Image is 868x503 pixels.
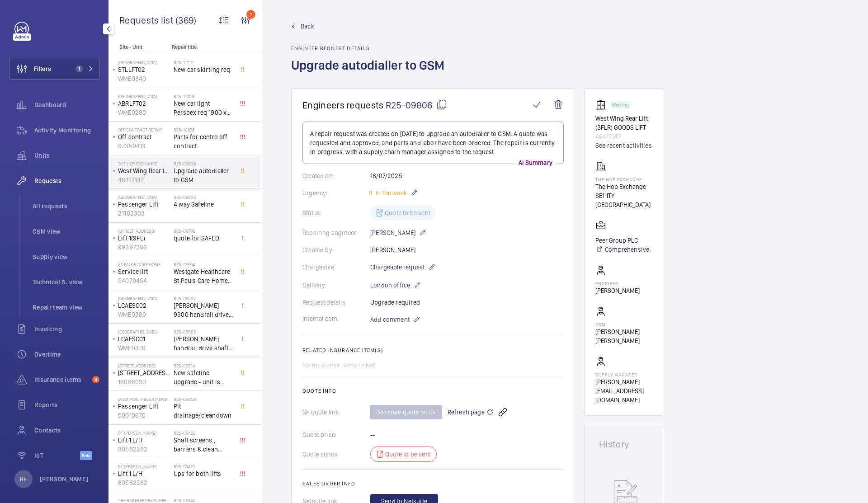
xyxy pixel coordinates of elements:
p: LCAESC01 [118,334,170,343]
p: Engineer [595,281,640,286]
p: WME0380 [118,310,170,319]
p: [STREET_ADDRESS] [118,363,170,368]
p: Off contract [118,132,170,141]
span: IoT [34,451,80,460]
p: The Rosebery by Supercity Aparthotels [118,498,170,503]
p: RF [20,475,27,484]
p: Lift 1(9FL) [118,234,170,243]
h1: History [599,440,648,449]
h2: R25-09806 [174,161,233,166]
p: WME0340 [118,74,170,83]
p: [GEOGRAPHIC_DATA] [118,94,170,99]
p: Peer Group PLC [595,236,649,245]
span: Activity Monitoring [34,126,99,135]
p: [STREET_ADDRESS] [118,228,170,234]
p: Lift 1 L/H [118,469,170,478]
p: St [PERSON_NAME] [118,430,170,436]
span: 4 [92,376,99,383]
p: Passenger Lift [118,402,170,411]
h2: R25-09587 [174,296,233,301]
p: Site - Unit [108,44,168,50]
span: Ups for both lifts [174,469,233,478]
span: New safeline upgrade - unit is phone line only [174,368,233,386]
p: [PERSON_NAME] [370,227,426,238]
span: Requests list [119,14,175,26]
span: Supply view [33,252,99,261]
p: 16086090 [118,377,170,386]
p: LCAESC02 [118,301,170,310]
p: WME0379 [118,343,170,353]
span: Upgrade autodialler to GSM [174,166,233,184]
span: Repair team view [33,303,99,312]
h2: R25-09664 [174,262,233,267]
span: Technical S. view [33,277,99,287]
h2: R25-09458 [174,396,233,402]
a: See recent activities [595,141,652,150]
p: Passenger Lift [118,200,170,209]
span: Reports [34,400,99,409]
span: Back [301,22,314,31]
span: Add comment [370,315,410,324]
p: AI Summary [515,158,556,167]
h2: Related insurance item(s) [302,347,564,353]
p: The Hop Exchange [595,182,652,191]
span: quote for SAFED [174,234,233,243]
button: Filters1 [9,58,99,80]
h2: R25-09803 [174,194,233,200]
span: Filters [34,64,51,73]
p: ABRLFT02 [118,99,170,108]
p: 21182303 [118,209,170,218]
p: The Hop Exchange [118,161,170,166]
span: R25-09806 [386,99,447,111]
h2: R25-09423 [174,430,233,436]
h2: Quote info [302,388,564,394]
p: Repair title [172,44,231,50]
p: [STREET_ADDRESS] [118,368,170,377]
span: 4 way Safeline [174,200,233,209]
p: [GEOGRAPHIC_DATA] [118,296,170,301]
span: Engineers requests [302,99,384,111]
span: Dashboard [34,100,99,109]
span: All requests [33,202,99,211]
p: Working [612,103,628,107]
h2: Sales order info [302,480,564,487]
p: The Hop Exchange [595,177,652,182]
h2: R25-09514 [174,363,233,368]
p: [PERSON_NAME] [595,286,640,295]
p: [GEOGRAPHIC_DATA] [118,194,170,200]
h2: R25-10676 [174,127,233,132]
p: 20/21 Montpelier Mews [118,396,170,402]
p: 54079454 [118,276,170,285]
a: Comprehensive [595,245,649,254]
span: CSM view [33,227,99,236]
p: 50010670 [118,411,170,420]
span: Refresh page [448,407,494,418]
h2: R25-09340 [174,498,233,503]
span: [PERSON_NAME] 9300 handrail drive shaft, handrail chain, bearings & main shaft handrail sprocket [174,301,233,319]
p: 80582282 [118,445,170,454]
span: Units [34,151,99,160]
span: Parts for centro off contract [174,132,233,150]
span: Westgate Healthcare St Pauls Care Home gsm upgrade [174,267,233,285]
p: West Wing Rear Lift (3FLR) GOODS LIFT [118,166,170,175]
h1: Upgrade autodialler to GSM [291,57,450,88]
h2: R25-11212 [174,60,233,65]
span: Requests [34,176,99,185]
p: 80582282 [118,478,170,487]
p: [PERSON_NAME] [40,475,89,484]
span: New car light Perspex req 1900 x 300 3mm thickness [174,99,233,117]
span: Overtime [34,350,99,359]
span: Shaft screens , barriers & clean down both lifts [174,436,233,454]
p: Supply manager [595,372,652,377]
p: 97359413 [118,141,170,150]
p: [GEOGRAPHIC_DATA] [118,60,170,65]
span: Pit drainage/cleandown [174,402,233,420]
p: CSM [595,322,652,327]
p: STLLFT02 [118,65,170,74]
p: 46417147 [118,175,170,184]
span: Beta [80,451,92,460]
p: SE1 1TY [GEOGRAPHIC_DATA] [595,191,652,209]
span: Contacts [34,426,99,435]
h2: R25-11209 [174,94,233,99]
p: St [PERSON_NAME] [118,464,170,469]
